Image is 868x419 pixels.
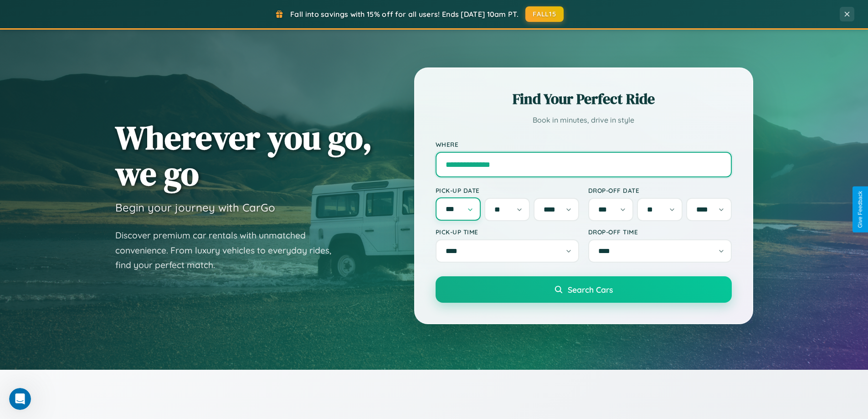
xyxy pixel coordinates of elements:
[115,201,275,214] h3: Begin your journey with CarGo
[436,89,732,109] h2: Find Your Perfect Ride
[857,191,863,228] div: Give Feedback
[436,186,579,194] label: Pick-up Date
[115,119,372,191] h1: Wherever you go, we go
[588,186,732,194] label: Drop-off Date
[525,6,564,22] button: FALL15
[436,276,732,303] button: Search Cars
[290,10,519,19] span: Fall into savings with 15% off for all users! Ends [DATE] 10am PT.
[115,228,343,273] p: Discover premium car rentals with unmatched convenience. From luxury vehicles to everyday rides, ...
[588,228,732,236] label: Drop-off Time
[436,140,732,148] label: Where
[436,228,579,236] label: Pick-up Time
[9,388,31,410] iframe: Intercom live chat
[436,114,732,127] p: Book in minutes, drive in style
[568,285,613,295] span: Search Cars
